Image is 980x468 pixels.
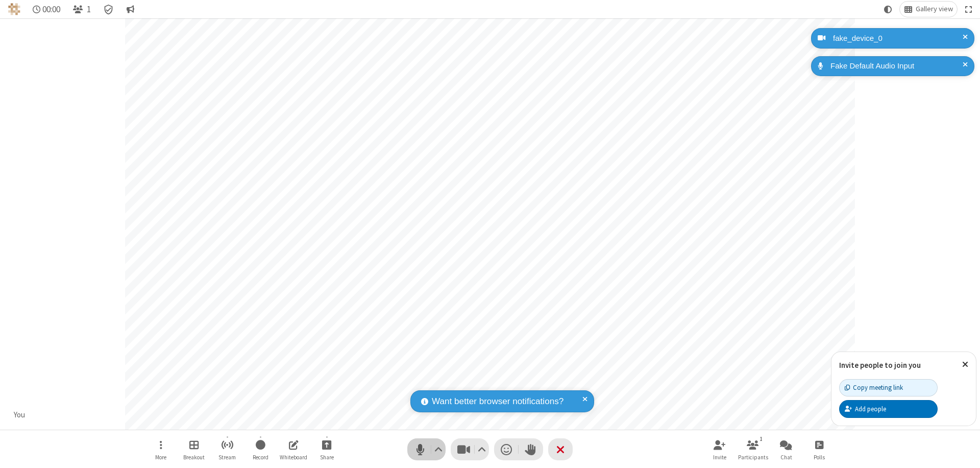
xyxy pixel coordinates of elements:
[68,2,95,17] button: Open participant list
[845,383,903,392] div: Copy meeting link
[253,454,268,460] span: Record
[494,438,519,460] button: Send a reaction
[212,435,242,464] button: Start streaming
[8,3,20,15] img: QA Selenium DO NOT DELETE OR CHANGE
[829,33,967,44] div: fake_device_0
[519,438,543,460] button: Raise hand
[432,395,563,408] span: Want better browser notifications?
[280,454,307,460] span: Whiteboard
[713,454,726,460] span: Invite
[42,5,60,14] span: 00:00
[87,5,91,14] span: 1
[738,454,768,460] span: Participants
[278,435,309,464] button: Open shared whiteboard
[780,454,792,460] span: Chat
[704,435,735,464] button: Invite participants (⌘+Shift+I)
[245,435,276,464] button: Start recording
[475,438,489,460] button: Video setting
[122,2,138,17] button: Conversation
[145,435,176,464] button: Open menu
[839,379,938,396] button: Copy meeting link
[99,2,118,17] div: Meeting details Encryption enabled
[738,435,768,464] button: Open participant list
[407,438,446,460] button: Mute (⌘+Shift+A)
[432,438,446,460] button: Audio settings
[218,454,236,460] span: Stream
[961,2,976,17] button: Fullscreen
[548,438,573,460] button: End or leave meeting
[954,352,976,377] button: Close popover
[29,2,65,17] div: Timer
[155,454,166,460] span: More
[827,60,967,72] div: Fake Default Audio Input
[10,409,29,421] div: You
[757,434,766,443] div: 1
[451,438,489,460] button: Stop video (⌘+Shift+V)
[311,435,342,464] button: Start sharing
[771,435,801,464] button: Open chat
[900,2,957,17] button: Change layout
[179,435,209,464] button: Manage Breakout Rooms
[804,435,835,464] button: Open poll
[814,454,825,460] span: Polls
[916,5,953,13] span: Gallery view
[320,454,334,460] span: Share
[183,454,205,460] span: Breakout
[839,360,921,370] label: Invite people to join you
[839,400,938,417] button: Add people
[880,2,896,17] button: Using system theme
